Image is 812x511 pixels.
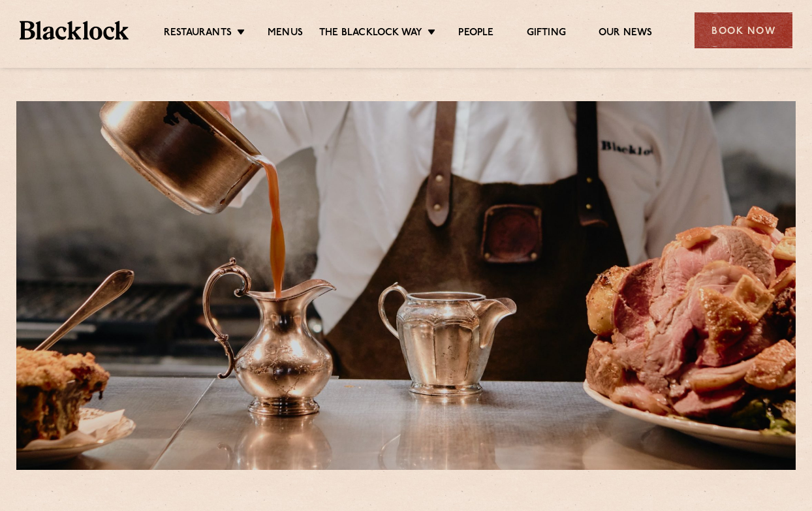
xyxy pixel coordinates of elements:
[695,12,792,48] div: Book Now
[20,21,129,39] img: BL_Textured_Logo-footer-cropped.svg
[599,27,653,41] a: Our News
[319,27,422,41] a: The Blacklock Way
[164,27,232,41] a: Restaurants
[527,27,566,41] a: Gifting
[458,27,493,41] a: People
[268,27,303,41] a: Menus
